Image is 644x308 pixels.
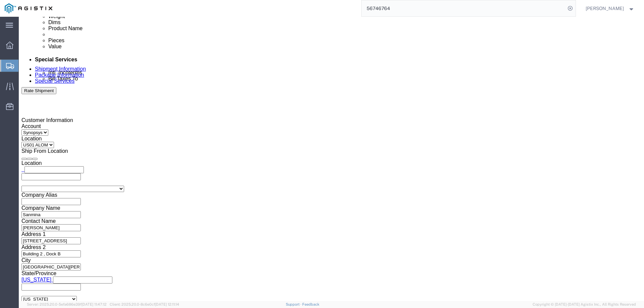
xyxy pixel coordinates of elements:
[286,302,303,306] a: Support
[110,302,179,306] span: Client: 2025.20.0-8c6e0cf
[533,302,636,307] span: Copyright © [DATE]-[DATE] Agistix Inc., All Rights Reserved
[585,4,635,12] button: [PERSON_NAME]
[155,302,179,306] span: [DATE] 12:11:14
[586,5,624,12] span: Mansi Somaiya
[5,3,52,13] img: logo
[362,0,566,16] input: Search for shipment number, reference number
[19,17,644,301] iframe: FS Legacy Container
[27,302,107,306] span: Server: 2025.20.0-5efa686e39f
[302,302,319,306] a: Feedback
[82,302,107,306] span: [DATE] 11:47:12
